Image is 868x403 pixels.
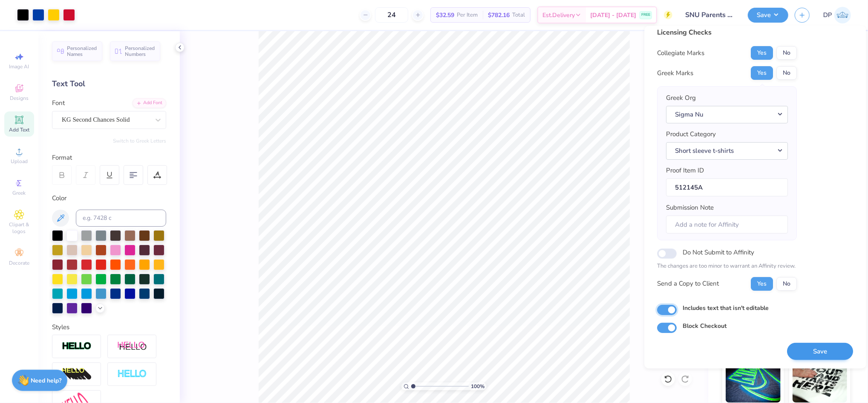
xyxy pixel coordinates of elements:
[657,279,719,289] div: Send a Copy to Client
[641,12,650,18] span: FREE
[9,126,29,133] span: Add Text
[52,322,166,332] div: Styles
[62,342,92,351] img: Stroke
[666,129,716,139] label: Product Category
[666,105,788,123] button: Sigma Nu
[113,137,166,144] button: Switch to Greek Letters
[9,260,29,266] span: Decorate
[67,45,97,57] span: Personalized Names
[683,303,769,312] label: Includes text that isn't editable
[666,166,704,175] label: Proof Item ID
[11,158,28,165] span: Upload
[117,341,147,352] img: Shadow
[590,11,636,20] span: [DATE] - [DATE]
[777,46,797,60] button: No
[657,68,694,78] div: Greek Marks
[834,7,851,23] img: Darlene Padilla
[726,360,781,403] img: Glow in the Dark Ink
[62,368,92,381] img: 3d Illusion
[436,11,454,20] span: $32.59
[751,66,773,80] button: Yes
[52,193,166,203] div: Color
[683,247,755,258] label: Do Not Submit to Affinity
[512,11,525,20] span: Total
[748,8,788,23] button: Save
[76,210,166,227] input: e.g. 7428 c
[52,153,167,163] div: Format
[666,142,788,159] button: Short sleeve t-shirts
[657,262,797,271] p: The changes are too minor to warrant an Affinity review.
[787,342,854,360] button: Save
[679,6,741,23] input: Untitled Design
[666,215,788,234] input: Add a note for Affinity
[666,203,714,213] label: Submission Note
[125,45,155,57] span: Personalized Numbers
[13,190,26,196] span: Greek
[10,95,29,102] span: Designs
[31,377,62,385] strong: Need help?
[4,221,34,235] span: Clipart & logos
[457,11,478,20] span: Per Item
[471,383,484,390] span: 100 %
[52,78,166,90] div: Text Tool
[488,11,510,20] span: $782.16
[751,277,773,290] button: Yes
[117,369,147,379] img: Negative Space
[777,66,797,80] button: No
[793,360,848,403] img: Water based Ink
[375,7,408,23] input: – –
[52,98,65,108] label: Font
[657,48,705,58] div: Collegiate Marks
[666,93,696,103] label: Greek Org
[823,7,851,23] a: DP
[9,63,29,70] span: Image AI
[657,27,797,38] div: Licensing Checks
[751,46,773,60] button: Yes
[542,11,575,20] span: Est. Delivery
[683,321,727,330] label: Block Checkout
[777,277,797,290] button: No
[133,98,166,108] div: Add Font
[823,10,832,20] span: DP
